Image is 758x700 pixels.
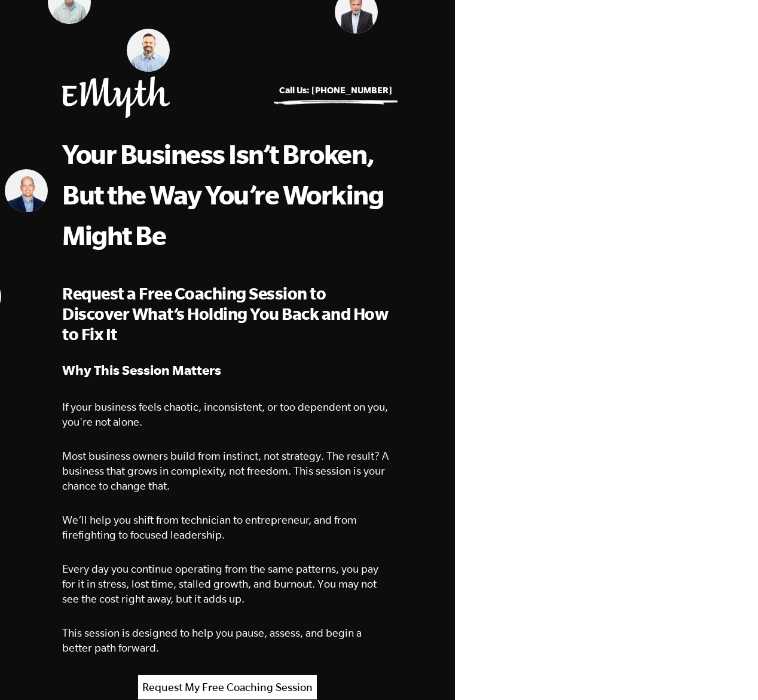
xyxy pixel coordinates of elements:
[62,513,357,541] span: We’ll help you shift from technician to entrepreneur, and from firefighting to focused leadership.
[62,139,383,250] span: Your Business Isn’t Broken, But the Way You’re Working Might Be
[5,169,48,212] img: Jonathan Slater, EMyth Business Coach
[62,401,388,428] span: If your business feels chaotic, inconsistent, or too dependent on you, you're not alone.
[62,563,378,605] span: Every day you continue operating from the same patterns, you pay for it in stress, lost time, sta...
[279,85,392,95] a: Call Us: [PHONE_NUMBER]
[62,284,388,343] span: Request a Free Coaching Session to Discover What’s Holding You Back and How to Fix It
[62,362,221,377] strong: Why This Session Matters
[62,450,389,492] span: Most business owners build from instinct, not strategy. The result? A business that grows in comp...
[62,626,362,654] span: This session is designed to help you pause, assess, and begin a better path forward.
[127,29,170,72] img: Matt Pierce, EMyth Business Coach
[62,77,170,118] img: EMyth
[138,675,317,699] a: Request My Free Coaching Session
